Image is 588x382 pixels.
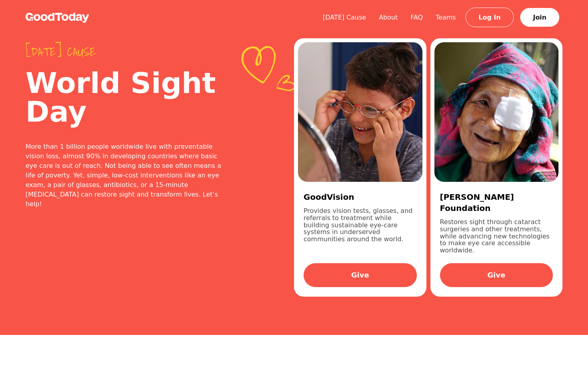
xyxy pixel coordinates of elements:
[440,191,553,214] h3: [PERSON_NAME] Foundation
[373,14,404,21] a: About
[316,14,373,21] a: [DATE] Cause
[404,14,429,21] a: FAQ
[26,13,89,23] img: GoodToday
[26,45,230,59] span: [DATE] cause
[304,207,417,254] p: Provides vision tests, glasses, and referrals to treatment while building sustainable eye-care sy...
[298,42,422,182] img: 84225a54-186e-4401-a195-1da75c3ee893.jpg
[304,263,417,287] a: Give
[26,69,230,126] h2: World Sight Day
[440,219,553,254] p: Restores sight through cataract surgeries and other treatments, while advancing new technologies ...
[26,142,230,209] div: More than 1 billion people worldwide live with preventable vision loss, almost 90% in developing ...
[520,8,559,27] a: Join
[304,191,417,203] h3: GoodVision
[429,14,462,21] a: Teams
[466,8,514,27] a: Log In
[440,263,553,287] a: Give
[434,42,559,182] img: d1c0064b-aeed-43e2-9bb9-f69184e1dce3.jpg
